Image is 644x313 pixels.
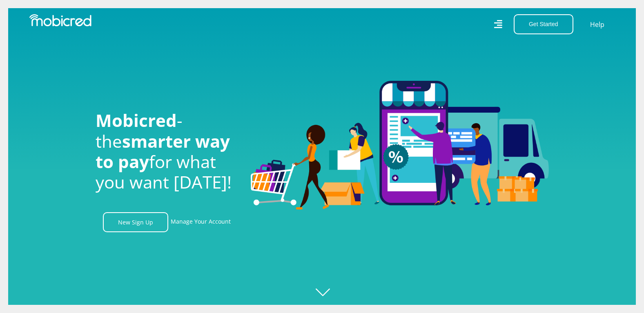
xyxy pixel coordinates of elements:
[29,14,91,27] img: Mobicred
[103,212,168,232] a: New Sign Up
[251,81,549,210] img: Welcome to Mobicred
[514,14,573,34] button: Get Started
[171,212,231,232] a: Manage Your Account
[96,110,238,193] h1: - the for what you want [DATE]!
[590,19,605,30] a: Help
[96,129,230,173] span: smarter way to pay
[96,109,177,132] span: Mobicred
